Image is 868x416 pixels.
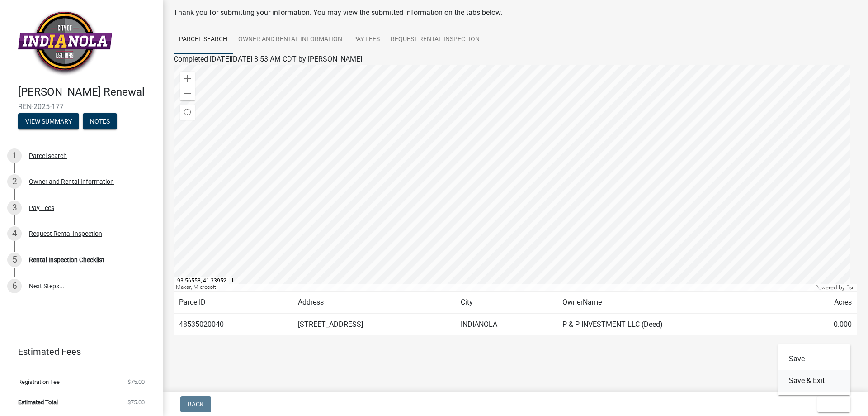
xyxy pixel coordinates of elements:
a: Parcel search [174,25,233,54]
span: REN-2025-177 [18,102,145,111]
div: Thank you for submitting your information. You may view the submitted information on the tabs below. [174,7,857,18]
wm-modal-confirm: Notes [83,118,117,125]
wm-modal-confirm: Summary [18,118,79,125]
button: Save [778,348,850,370]
div: 6 [7,279,22,293]
button: View Summary [18,113,79,129]
span: Estimated Total [18,399,58,405]
div: Request Rental Inspection [29,230,102,237]
div: 1 [7,148,22,163]
a: Esri [846,284,855,291]
div: Find my location [180,105,195,120]
div: 5 [7,253,22,267]
div: 4 [7,226,22,241]
button: Exit [817,396,850,412]
td: 0.000 [795,314,857,336]
div: Zoom in [180,72,195,86]
td: City [455,292,557,314]
span: Registration Fee [18,379,60,385]
div: 3 [7,201,22,215]
div: Zoom out [180,86,195,100]
button: Back [180,396,211,412]
button: Save & Exit [778,370,850,392]
div: Maxar, Microsoft [174,284,813,291]
div: 2 [7,174,22,189]
td: Acres [795,292,857,314]
td: Address [292,292,455,314]
a: Request Rental Inspection [385,25,485,54]
button: Notes [83,113,117,129]
a: Estimated Fees [7,343,148,361]
span: Exit [825,401,838,408]
h4: [PERSON_NAME] Renewal [18,86,156,99]
td: ParcelID [174,292,292,314]
div: Rental Inspection Checklist [29,257,104,263]
div: Exit [778,344,850,395]
div: Parcel search [29,153,67,159]
td: 48535020040 [174,314,292,336]
a: Owner and Rental Information [233,25,348,54]
td: INDIANOLA [455,314,557,336]
td: P & P INVESTMENT LLC (Deed) [557,314,795,336]
span: Completed [DATE][DATE] 8:53 AM CDT by [PERSON_NAME] [174,55,362,63]
div: Pay Fees [29,205,54,211]
span: $75.00 [127,379,145,385]
td: OwnerName [557,292,795,314]
td: [STREET_ADDRESS] [292,314,455,336]
a: Pay Fees [348,25,385,54]
img: City of Indianola, Iowa [18,10,112,76]
span: $75.00 [127,399,145,405]
div: Owner and Rental Information [29,178,114,185]
span: Back [188,401,204,408]
div: Powered by [813,284,857,291]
